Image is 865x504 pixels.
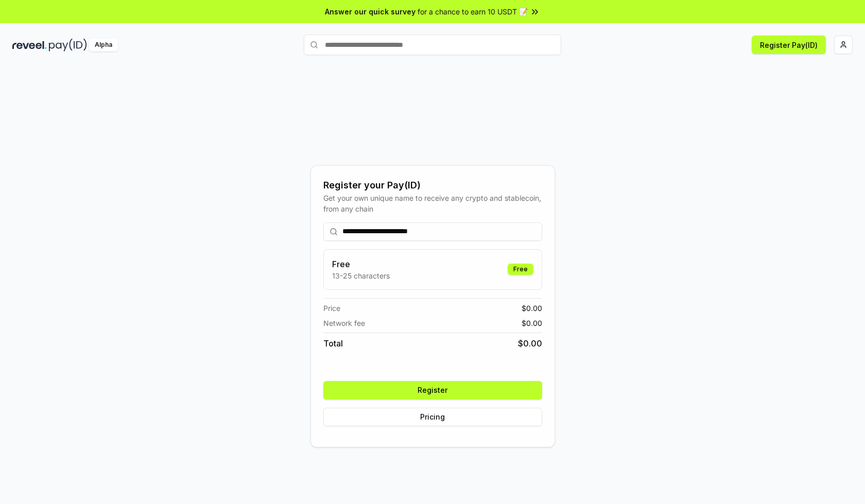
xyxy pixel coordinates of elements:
div: Get your own unique name to receive any crypto and stablecoin, from any chain [323,193,542,214]
span: $ 0.00 [522,318,542,328]
span: Answer our quick survey [325,6,416,17]
button: Register [323,381,542,399]
button: Pricing [323,408,542,426]
span: $ 0.00 [518,337,542,350]
button: Register Pay(ID) [752,36,826,54]
p: 13-25 characters [332,270,390,281]
div: Free [508,264,533,275]
span: $ 0.00 [522,303,542,314]
span: Total [323,337,343,350]
h3: Free [332,258,390,270]
div: Alpha [89,39,118,51]
span: for a chance to earn 10 USDT 📝 [418,6,528,17]
span: Price [323,303,340,314]
img: reveel_dark [12,39,47,51]
img: pay_id [49,39,87,51]
span: Network fee [323,318,365,328]
div: Register your Pay(ID) [323,178,542,193]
